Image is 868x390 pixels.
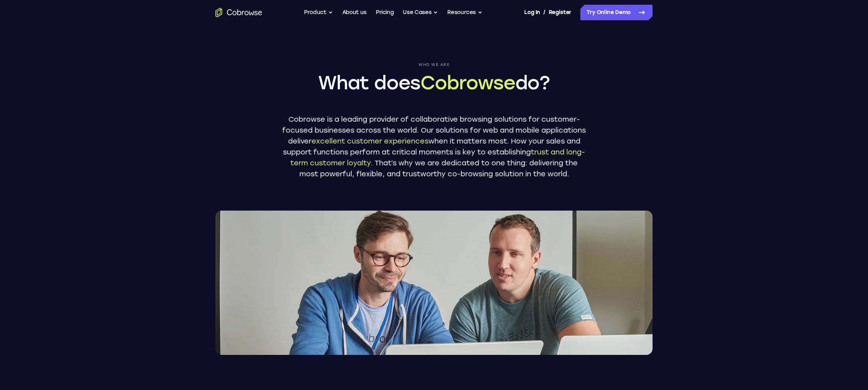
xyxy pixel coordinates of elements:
img: Two Cobrowse software developers, João and Ross, working on their computers [215,211,653,355]
a: Pricing [376,5,394,20]
a: Register [549,5,571,20]
p: Cobrowse is a leading provider of collaborative browsing solutions for customer-focused businesse... [282,114,586,179]
a: About us [342,5,366,20]
button: Resources [447,5,482,20]
span: / [543,8,546,17]
a: Try Online Demo [580,5,653,20]
span: excellent customer experiences [311,137,429,145]
h1: What does do? [282,70,586,95]
button: Use Cases [403,5,438,20]
button: Product [304,5,333,20]
span: Cobrowse [420,71,515,94]
span: Who we are [282,62,586,67]
a: Go to the home page [215,8,262,17]
a: Log In [524,5,540,20]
